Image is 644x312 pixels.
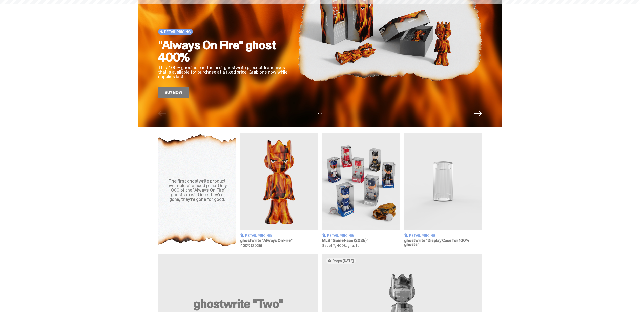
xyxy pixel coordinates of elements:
[240,239,318,243] h3: ghostwrite “Always On Fire”
[404,133,482,230] img: Display Case for 100% ghosts
[158,87,189,98] a: Buy Now
[322,133,400,230] img: Game Face (2025)
[404,133,482,248] a: Display Case for 100% ghosts Retail Pricing
[158,39,290,63] h2: "Always On Fire" ghost 400%
[322,133,400,248] a: Game Face (2025) Retail Pricing
[240,243,262,248] span: 400% (2025)
[409,234,436,237] span: Retail Pricing
[321,113,322,114] button: View slide 2
[404,239,482,247] h3: ghostwrite “Display Case for 100% ghosts”
[245,234,272,237] span: Retail Pricing
[332,259,354,263] span: Drops [DATE]
[164,298,312,310] h2: ghostwrite "Two"
[158,65,290,79] p: This 400% ghost is one the first ghostwrite product franchises that is available for purchase at ...
[327,234,354,237] span: Retail Pricing
[322,243,359,248] span: Set of 7, 400% ghosts
[322,239,400,243] h3: MLB “Game Face (2025)”
[164,179,230,202] div: The first ghostwrite product ever sold at a fixed price. Only 1,000 of the "Always On Fire" ghost...
[240,133,318,230] img: Always On Fire
[318,113,319,114] button: View slide 1
[164,30,191,34] span: Retail Pricing
[474,109,482,118] button: Next
[240,133,318,248] a: Always On Fire Retail Pricing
